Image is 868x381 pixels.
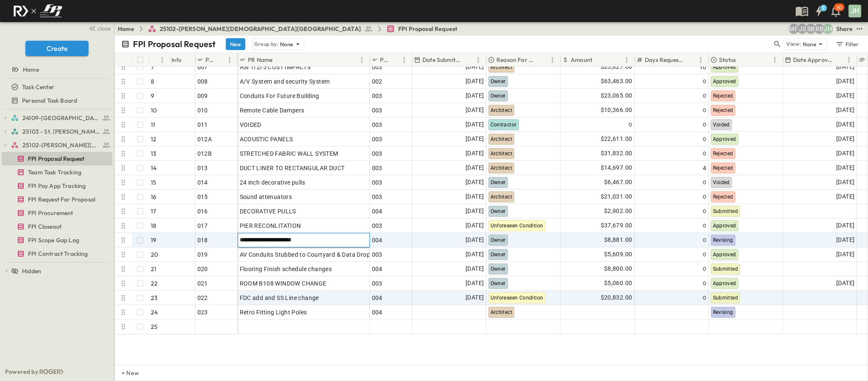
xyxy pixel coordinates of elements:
span: [DATE] [836,105,854,115]
span: FPI Proposal Request [398,25,458,33]
span: $5,060.00 [604,278,632,288]
div: Personal Task Boardtest [2,94,112,107]
p: Reason For Change [496,56,536,64]
p: 24 [151,308,158,317]
span: ACOUSTIC PANELS [240,135,293,143]
button: Menu [621,55,632,65]
p: 7 [151,63,154,71]
button: Sort [152,55,161,64]
span: Approved [713,64,736,70]
button: Filter [832,38,861,50]
div: 0 [637,249,707,261]
button: Menu [844,55,854,65]
span: $37,679.00 [601,221,632,230]
button: JH [848,4,862,18]
span: Owner [491,252,506,258]
span: FPI Request For Proposal [28,195,95,204]
span: Owner [491,93,506,99]
div: 0 [637,277,707,289]
button: Create [25,41,89,56]
span: $5,609.00 [604,249,632,259]
div: FPI Proposal Requesttest [2,152,112,165]
a: FPI Proposal Request [386,25,458,33]
span: Submitted [713,295,738,301]
div: 0 [637,292,707,304]
button: Menu [696,55,706,65]
p: 21 [151,265,156,273]
button: close [85,22,112,34]
span: A/V System and security System [240,77,330,86]
span: $63,463.00 [601,76,632,86]
span: FPI Pay App Tracking [28,182,86,190]
p: Date Approved [793,56,833,64]
a: FPI Proposal Request [2,153,111,165]
span: Remote Cable Dampers [240,106,305,115]
p: Status [719,56,736,64]
p: 8 [151,77,154,86]
button: New [226,38,245,50]
span: Approved [713,252,736,258]
p: 30 [836,4,842,11]
div: 0 [637,234,707,246]
div: FPI Contract Trackingtest [2,247,112,261]
span: Contractor [491,122,517,128]
span: 023 [197,308,208,317]
div: FPI Pay App Trackingtest [2,179,112,193]
div: 0 [637,176,707,188]
p: FPI Proposal Request [133,38,216,50]
span: 011 [197,120,208,129]
span: $6,467.00 [604,177,632,187]
button: Sort [390,55,399,64]
span: FPI Contract Tracking [28,249,88,258]
a: FPI Request For Proposal [2,193,111,205]
div: Info [172,48,182,72]
span: 013 [197,164,208,172]
p: None [803,40,816,48]
p: 22 [151,279,158,288]
span: [DATE] [466,163,484,173]
span: $20,832.00 [601,293,632,303]
button: Sort [835,55,844,64]
span: Approved [713,136,736,142]
span: 003 [372,193,383,201]
button: Sort [686,55,696,64]
span: Revising [713,237,733,243]
span: $21,031.00 [601,192,632,202]
div: 0 [637,263,707,275]
span: Flooring Finish schedule changes [240,265,332,273]
button: Sort [274,55,283,64]
p: PCO # [380,56,388,64]
button: Sort [738,55,747,64]
span: Owner [491,280,506,286]
button: Menu [357,55,367,65]
span: $10,366.00 [601,105,632,115]
div: JH [849,5,861,17]
div: Jesse Sullivan (jsullivan@fpibuilders.com) [797,24,807,34]
a: Home [118,25,134,33]
div: 0 [637,119,707,131]
span: [DATE] [466,221,484,230]
span: PIER RECONLITATION [240,221,301,230]
span: 004 [372,294,383,302]
span: Revising [713,309,733,315]
span: $23,827.00 [601,62,632,72]
span: Architect [491,194,513,200]
button: Menu [157,55,167,65]
span: [DATE] [466,278,484,288]
span: Rejected [713,165,733,171]
span: 004 [372,207,383,216]
span: Architect [491,165,513,171]
div: 0 [637,133,707,145]
div: 25103 - St. [PERSON_NAME] Phase 2test [2,125,112,138]
span: 003 [372,250,383,259]
p: None [280,40,294,48]
span: $8,800.00 [604,264,632,274]
span: 10 [699,63,707,71]
span: $22,611.00 [601,134,632,144]
span: 003 [372,120,383,129]
div: Regina Barnett (rbarnett@fpibuilders.com) [814,24,824,34]
span: [DATE] [836,249,854,259]
span: 004 [372,265,383,273]
span: [DATE] [466,293,484,303]
div: Jose Hurtado (jhurtado@fpibuilders.com) [823,24,833,34]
